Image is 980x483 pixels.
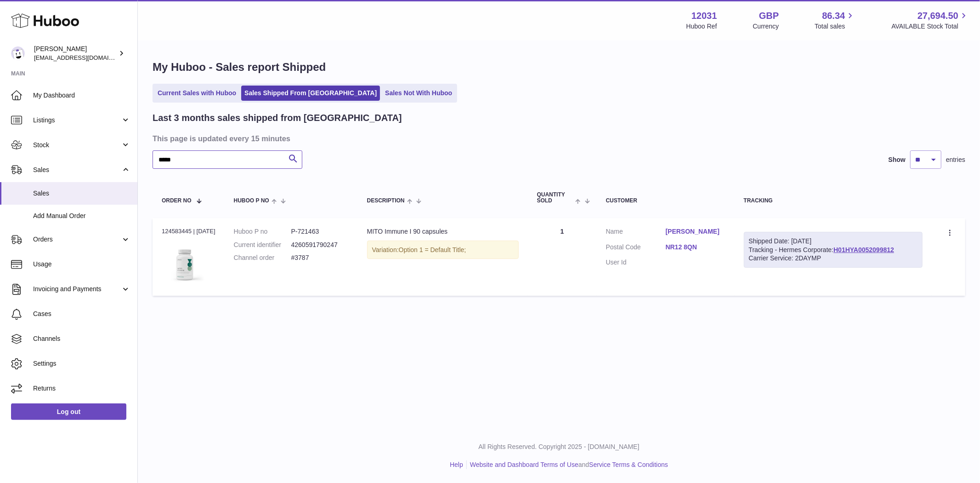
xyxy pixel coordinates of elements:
span: Returns [33,384,130,393]
a: Service Terms & Conditions [589,461,668,468]
a: Website and Dashboard Terms of Use [470,461,578,468]
div: Tracking - Hermes Corporate: [744,232,923,268]
a: [PERSON_NAME] [666,227,725,236]
dd: #3787 [291,253,349,262]
div: Variation: [367,241,519,259]
div: MITO Immune I 90 capsules [367,227,519,236]
span: Add Manual Order [33,212,130,220]
div: Huboo Ref [686,22,717,31]
dd: P-721463 [291,227,349,236]
div: Customer [606,198,725,204]
span: Cases [33,310,130,318]
span: Usage [33,260,130,269]
span: Orders [33,235,121,244]
span: Huboo P no [234,198,269,204]
span: My Dashboard [33,91,130,100]
td: 1 [528,218,597,296]
span: Listings [33,116,121,125]
a: H01HYA0052099812 [833,246,894,253]
a: Sales Shipped From [GEOGRAPHIC_DATA] [241,86,380,101]
a: NR12 8QN [666,243,725,252]
span: 27,694.50 [918,10,958,22]
span: [EMAIL_ADDRESS][DOMAIN_NAME] [34,54,135,61]
span: Option 1 = Default Title; [399,246,466,253]
span: 86.34 [822,10,845,22]
div: Shipped Date: [DATE] [749,237,918,246]
h1: My Huboo - Sales report Shipped [153,60,965,75]
span: Stock [33,141,121,149]
span: AVAILABLE Stock Total [891,22,969,31]
img: 120311718619682.jpg [162,238,208,284]
div: Tracking [744,198,923,204]
a: Sales Not With Huboo [382,86,455,101]
p: All Rights Reserved. Copyright 2025 - [DOMAIN_NAME] [145,443,973,451]
span: Channels [33,334,130,343]
dt: Current identifier [234,241,291,249]
strong: 12031 [691,10,717,22]
dt: Name [606,227,666,238]
img: internalAdmin-12031@internal.huboo.com [11,46,25,60]
span: Order No [162,198,192,204]
div: [PERSON_NAME] [34,45,117,62]
strong: GBP [759,10,779,22]
div: Carrier Service: 2DAYMP [749,254,918,263]
dt: User Id [606,258,666,267]
span: Total sales [815,22,855,31]
div: 124583445 | [DATE] [162,227,215,236]
dt: Huboo P no [234,227,291,236]
dt: Channel order [234,253,291,262]
span: Description [367,198,405,204]
a: Log out [11,403,126,420]
dd: 4260591790247 [291,241,349,249]
h2: Last 3 months sales shipped from [GEOGRAPHIC_DATA] [153,112,402,124]
span: Sales [33,166,121,174]
span: Settings [33,359,130,368]
h3: This page is updated every 15 minutes [153,133,963,144]
a: Current Sales with Huboo [154,86,239,101]
dt: Postal Code [606,243,666,254]
li: and [467,460,668,469]
span: Invoicing and Payments [33,285,121,293]
span: Sales [33,189,130,198]
div: Currency [753,22,779,31]
label: Show [889,155,906,164]
a: 86.34 Total sales [815,10,855,31]
a: Help [450,461,463,468]
span: entries [946,155,965,164]
a: 27,694.50 AVAILABLE Stock Total [891,10,969,31]
span: Quantity Sold [537,192,573,204]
